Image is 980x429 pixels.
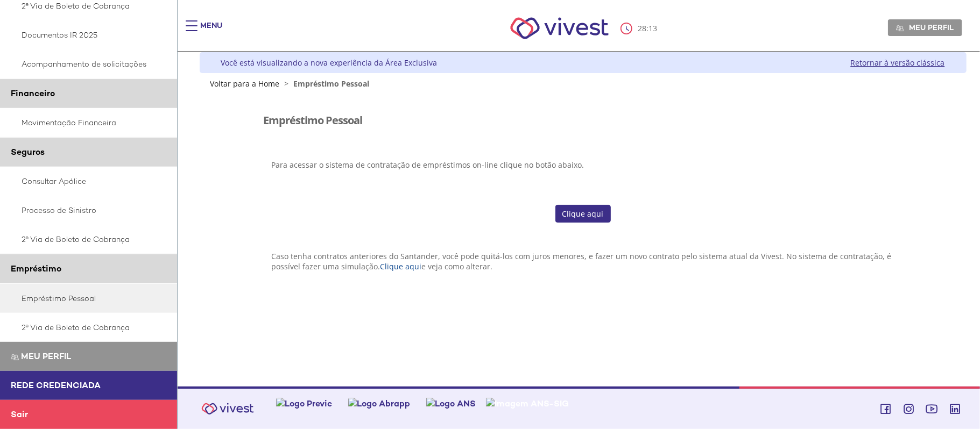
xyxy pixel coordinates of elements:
[555,205,611,223] a: Clique aqui
[192,52,967,387] div: Vivest
[648,23,657,33] span: 13
[380,261,421,271] a: Clique aqui
[348,398,410,409] img: Logo Abrapp
[11,380,101,391] span: Rede Credenciada
[11,88,55,99] span: Financeiro
[621,23,659,34] div: :
[11,263,61,274] span: Empréstimo
[11,146,45,158] span: Seguros
[21,351,71,362] span: Meu perfil
[221,58,438,68] div: Você está visualizando a nova experiência da Área Exclusiva
[178,387,980,429] footer: Vivest
[200,20,222,42] div: Menu
[271,251,894,271] p: Caso tenha contratos anteriores do Santander, você pode quitá-los com juros menores, e fazer um n...
[909,23,954,32] span: Meu perfil
[263,233,903,296] section: <span lang="pt-BR" dir="ltr">Visualizador do Conteúdo da Web</span> 1
[276,398,332,409] img: Logo Previc
[282,78,292,89] span: >
[263,205,903,223] section: <span lang="pt-BR" dir="ltr">CMCorp</span>
[195,397,260,421] img: Vivest
[11,409,28,420] span: Sair
[851,58,945,68] a: Retornar à versão clássica
[896,24,904,32] img: Meu perfil
[263,115,362,126] h3: Empréstimo Pessoal
[271,149,894,170] p: Para acessar o sistema de contratação de empréstimos on-line clique no botão abaixo.
[294,78,370,89] span: Empréstimo Pessoal
[426,398,476,409] img: Logo ANS
[638,23,646,33] span: 28
[11,353,19,361] img: Meu perfil
[486,398,569,409] img: Imagem ANS-SIG
[263,98,903,194] section: <span lang="pt-BR" dir="ltr">Visualizador do Conteúdo da Web</span>
[210,78,280,89] a: Voltar para a Home
[888,19,962,35] a: Meu perfil
[498,5,621,51] img: Vivest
